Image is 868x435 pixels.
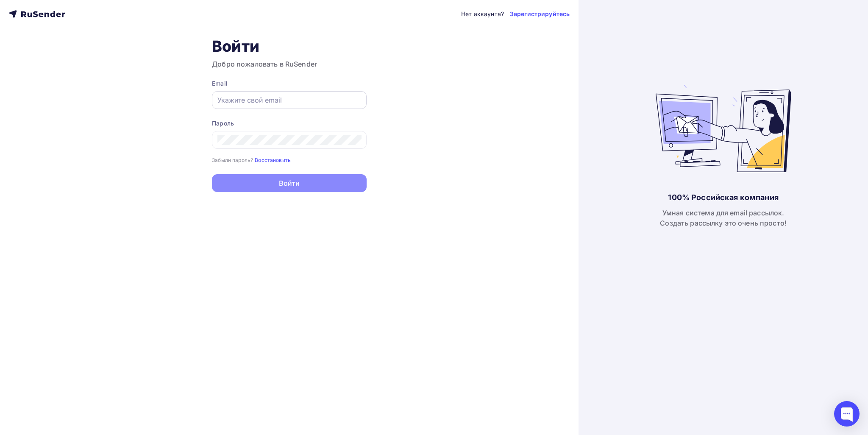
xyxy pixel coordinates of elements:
[217,95,361,105] input: Укажите свой email
[461,10,504,18] div: Нет аккаунта?
[660,208,787,228] div: Умная система для email рассылок. Создать рассылку это очень просто!
[212,119,367,128] div: Пароль
[212,79,367,88] div: Email
[212,59,367,69] h3: Добро пожаловать в RuSender
[212,157,253,163] small: Забыли пароль?
[212,37,367,56] h1: Войти
[255,157,291,163] small: Восстановить
[668,192,778,203] div: 100% Российская компания
[510,10,570,18] a: Зарегистрируйтесь
[255,156,291,163] a: Восстановить
[212,174,367,192] button: Войти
